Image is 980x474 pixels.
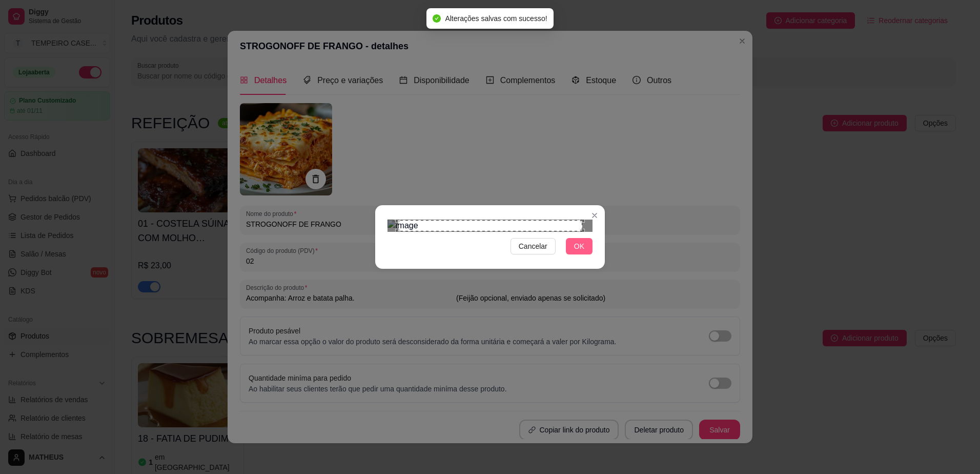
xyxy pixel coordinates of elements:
button: OK [566,238,593,254]
span: OK [574,241,584,252]
span: Cancelar [519,241,547,252]
span: Alterações salvas com sucesso! [445,14,547,23]
button: Close [586,207,603,224]
button: Cancelar [511,238,556,254]
img: image [387,220,593,232]
div: Use the arrow keys to move the crop selection area [398,220,582,231]
span: check-circle [433,14,441,23]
